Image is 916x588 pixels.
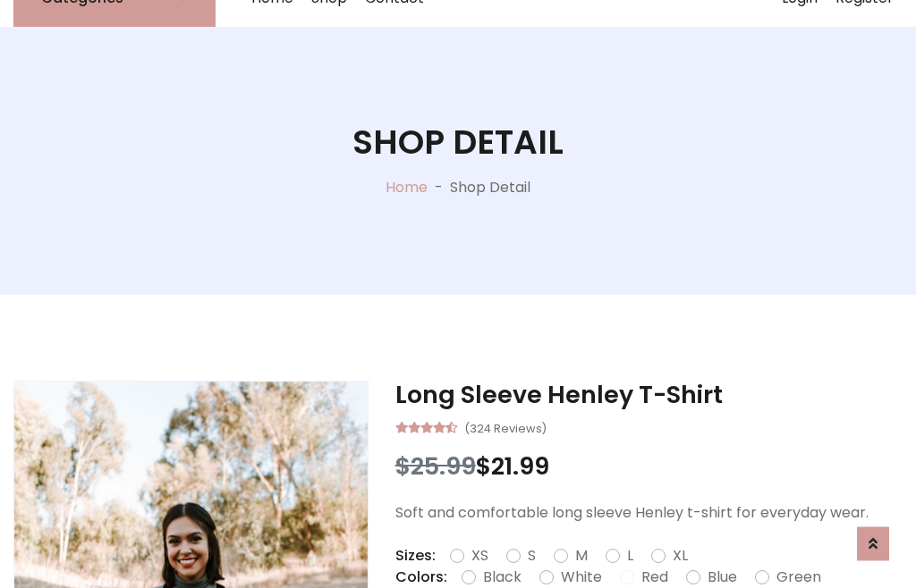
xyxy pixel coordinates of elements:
[708,567,737,588] label: Blue
[776,567,821,588] label: Green
[395,381,903,409] h3: Long Sleeve Henley T-Shirt
[395,449,476,483] span: $25.99
[386,177,428,197] a: Home
[575,545,588,567] label: M
[395,567,447,588] p: Colors:
[673,545,688,567] label: XL
[428,177,450,198] p: -
[395,545,436,567] p: Sizes:
[395,502,903,524] p: Soft and comfortable long sleeve Henley t-shirt for everyday wear.
[627,545,633,567] label: L
[641,567,668,588] label: Red
[471,545,488,567] label: XS
[352,122,564,163] h1: Shop Detail
[483,567,522,588] label: Black
[528,545,536,567] label: S
[561,567,602,588] label: White
[491,449,549,483] span: 21.99
[450,177,530,198] p: Shop Detail
[395,452,903,481] h3: $
[464,416,547,438] small: (324 Reviews)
